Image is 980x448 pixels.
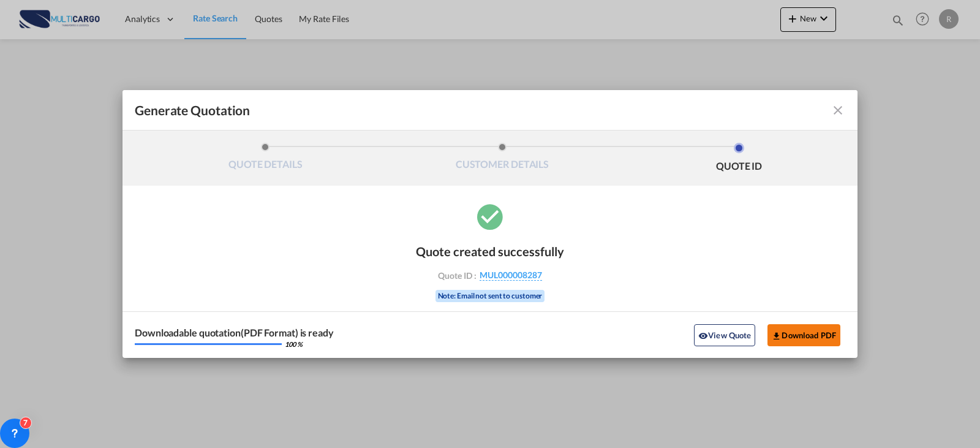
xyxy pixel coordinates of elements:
[698,331,708,341] md-icon: icon-eye
[285,341,303,347] div: 100 %
[135,102,250,118] span: Generate Quotation
[767,324,840,346] button: Download PDF
[384,143,621,176] li: CUSTOMER DETAILS
[435,290,545,302] div: Note: Email not sent to customer
[475,201,505,232] md-icon: icon-checkbox-marked-circle
[772,331,782,341] md-icon: icon-download
[480,270,542,281] span: MUL000008287
[147,143,384,176] li: QUOTE DETAILS
[419,270,561,281] div: Quote ID :
[416,244,564,259] div: Quote created successfully
[123,90,858,358] md-dialog: Generate QuotationQUOTE ...
[135,328,334,338] div: Downloadable quotation(PDF Format) is ready
[831,103,845,118] md-icon: icon-close fg-AAA8AD cursor m-0
[694,324,755,346] button: icon-eyeView Quote
[620,143,858,176] li: QUOTE ID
